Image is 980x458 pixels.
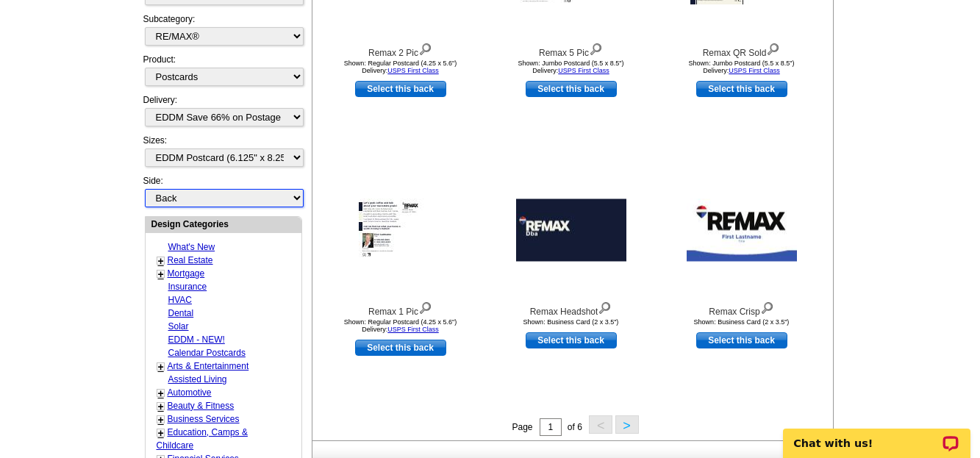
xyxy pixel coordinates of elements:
[355,340,446,356] a: use this design
[168,255,213,265] a: Real Estate
[168,401,235,411] a: Beauty & Fitness
[158,427,164,439] a: +
[696,81,787,97] a: use this design
[157,427,248,451] a: Education, Camps & Childcare
[168,361,249,371] a: Arts & Entertainment
[589,415,612,434] button: <
[320,60,482,74] div: Shown: Regular Postcard (4.25 x 5.6") Delivery:
[320,318,482,333] div: Shown: Regular Postcard (4.25 x 5.6") Delivery:
[418,298,432,315] img: view design details
[143,53,302,93] div: Product:
[143,93,302,134] div: Delivery:
[773,412,980,458] iframe: LiveChat chat widget
[516,199,626,262] img: Remax Headshot
[687,199,797,262] img: Remax Crisp
[158,401,164,412] a: +
[168,414,240,424] a: Business Services
[143,174,302,209] div: Side:
[158,387,164,399] a: +
[168,282,207,292] a: Insurance
[490,60,652,74] div: Shown: Jumbo Postcard (5.5 x 8.5") Delivery:
[760,298,774,315] img: view design details
[168,308,194,318] a: Dental
[490,40,652,60] div: Remax 5 Pic
[661,318,823,326] div: Shown: Business Card (2 x 3.5")
[168,321,189,332] a: Solar
[168,348,246,358] a: Calendar Postcards
[158,255,164,267] a: +
[158,361,164,373] a: +
[143,12,302,53] div: Subcategory:
[355,81,446,97] a: use this design
[387,67,439,74] a: USPS First Class
[661,60,823,74] div: Shown: Jumbo Postcard (5.5 x 8.5") Delivery:
[158,268,164,280] a: +
[168,295,192,305] a: HVAC
[661,40,823,60] div: Remax QR Sold
[661,298,823,318] div: Remax Crisp
[589,40,603,56] img: view design details
[490,298,652,318] div: Remax Headshot
[168,334,225,345] a: EDDM - NEW!
[168,374,227,384] a: Assisted Living
[168,242,215,252] a: What's New
[359,198,443,262] img: Remax 1 Pic
[146,217,301,231] div: Design Categories
[696,332,787,348] a: use this design
[168,268,205,279] a: Mortgage
[766,40,780,56] img: view design details
[512,422,532,432] span: Page
[729,67,780,74] a: USPS First Class
[568,422,582,432] span: of 6
[598,298,612,315] img: view design details
[418,40,432,56] img: view design details
[168,387,212,398] a: Automotive
[526,332,617,348] a: use this design
[320,40,482,60] div: Remax 2 Pic
[320,298,482,318] div: Remax 1 Pic
[143,134,302,174] div: Sizes:
[387,326,439,333] a: USPS First Class
[615,415,639,434] button: >
[158,414,164,426] a: +
[490,318,652,326] div: Shown: Business Card (2 x 3.5")
[526,81,617,97] a: use this design
[558,67,609,74] a: USPS First Class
